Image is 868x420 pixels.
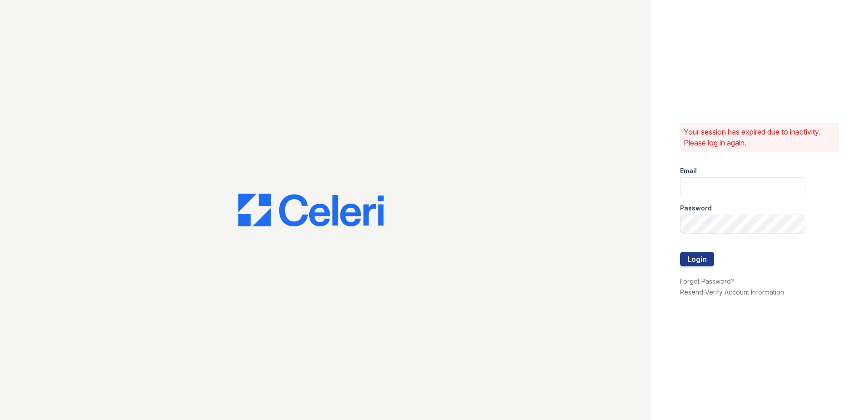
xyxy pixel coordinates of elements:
[680,288,784,296] a: Resend Verify Account Information
[680,166,697,175] label: Email
[238,194,384,226] img: CE_Logo_Blue-a8612792a0a2168367f1c8372b55b34899dd931a85d93a1a3d3e32e68fde9ad4.png
[684,126,835,148] p: Your session has expired due to inactivity. Please log in again.
[680,277,734,285] a: Forgot Password?
[680,252,714,266] button: Login
[680,204,712,213] label: Password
